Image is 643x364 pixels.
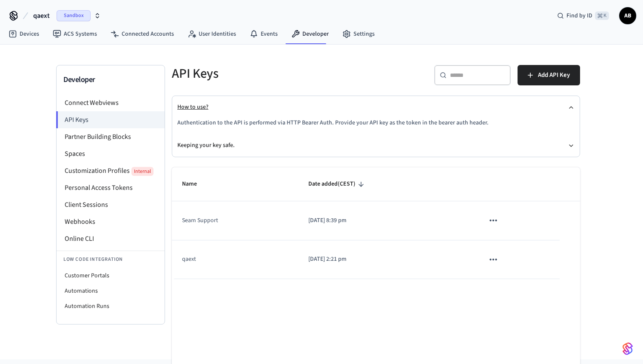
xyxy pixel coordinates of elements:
[623,342,633,356] img: SeamLogoGradient.69752ec5.svg
[181,26,243,42] a: User Identities
[57,10,91,21] span: Sandbox
[308,255,464,264] p: [DATE] 2:21 pm
[57,283,165,299] li: Automations
[33,11,50,21] span: qaext
[177,119,575,134] div: How to use?
[177,134,575,157] button: Keeping your key safe.
[595,11,609,20] span: ⌘ K
[104,26,181,42] a: Connected Accounts
[182,178,208,191] span: Name
[57,230,165,247] li: Online CLI
[177,96,575,119] button: How to use?
[336,26,381,42] a: Settings
[285,26,336,42] a: Developer
[57,251,165,268] li: Low Code Integration
[63,74,158,86] h3: Developer
[620,8,635,23] span: AB
[243,26,285,42] a: Events
[172,240,298,279] td: qaext
[172,201,298,240] td: Seam Support
[57,268,165,283] li: Customer Portals
[57,179,165,196] li: Personal Access Tokens
[619,7,636,24] button: AB
[57,299,165,314] li: Automation Runs
[57,162,165,179] li: Customization Profiles
[131,167,154,176] span: Internal
[308,216,464,225] p: [DATE] 8:39 pm
[46,26,104,42] a: ACS Systems
[308,178,367,191] span: Date added(CEST)
[57,196,165,213] li: Client Sessions
[177,119,575,127] p: Authentication to the API is performed via HTTP Bearer Auth. Provide your API key as the token in...
[172,167,580,279] table: sticky table
[566,11,592,20] span: Find by ID
[550,8,616,23] div: Find by ID⌘ K
[57,128,165,145] li: Partner Building Blocks
[57,145,165,162] li: Spaces
[57,94,165,111] li: Connect Webviews
[538,70,570,81] span: Add API Key
[518,65,580,85] button: Add API Key
[57,213,165,230] li: Webhooks
[56,111,165,128] li: API Keys
[172,65,371,82] h5: API Keys
[2,26,46,42] a: Devices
